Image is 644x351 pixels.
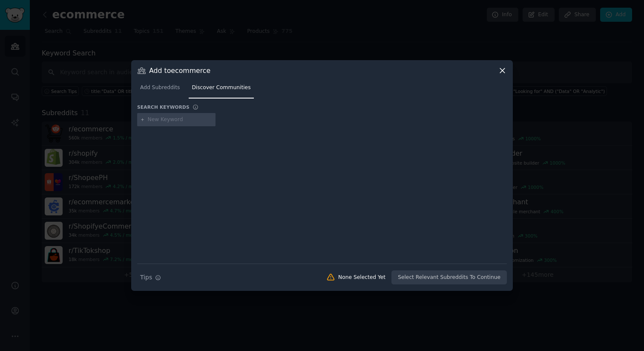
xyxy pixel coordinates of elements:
div: None Selected Yet [338,274,385,281]
h3: Search keywords [137,104,190,110]
span: Add Subreddits [140,84,180,92]
input: New Keyword [148,116,213,124]
a: Add Subreddits [137,81,183,99]
button: Tips [137,270,164,285]
a: Discover Communities [189,81,253,99]
span: Tips [140,273,152,282]
span: Discover Communities [192,84,250,92]
h3: Add to ecommerce [149,66,210,75]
